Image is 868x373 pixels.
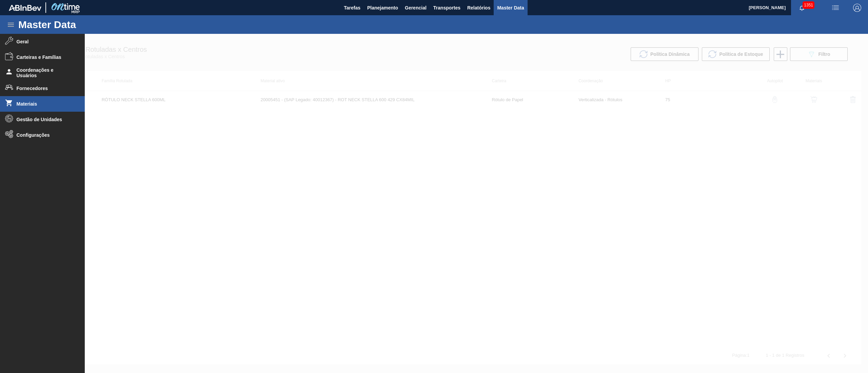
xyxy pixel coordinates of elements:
span: Materiais [17,101,73,107]
span: Planejamento [367,4,398,12]
span: Gerencial [405,4,427,12]
img: userActions [831,4,840,12]
h1: Master Data [18,21,139,28]
span: Transportes [433,4,460,12]
button: Notificações [791,3,813,13]
span: Fornecedores [17,86,73,91]
span: Geral [17,39,73,44]
span: 1351 [803,1,814,9]
span: Coordenações e Usuários [17,67,73,78]
span: Tarefas [344,4,360,12]
span: Gestão de Unidades [17,117,73,122]
span: Configurações [17,132,73,138]
img: Logout [853,4,861,12]
img: TNhmsLtSVTkK8tSr43FrP2fwEKptu5GPRR3wAAAABJRU5ErkJggg== [9,5,41,11]
span: Master Data [497,4,524,12]
span: Relatórios [467,4,490,12]
span: Carteiras e Famílias [17,54,73,60]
